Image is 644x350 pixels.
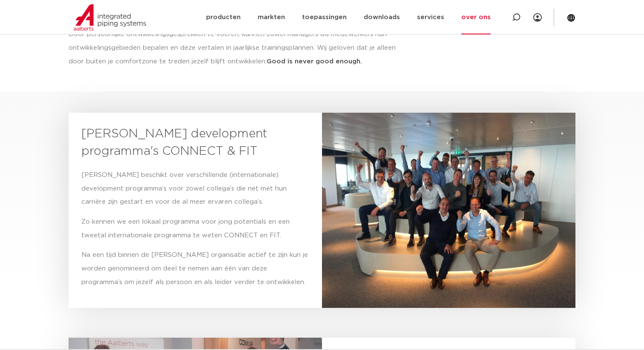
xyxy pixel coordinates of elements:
[81,168,309,209] p: [PERSON_NAME] beschikt over verschillende (internationale) development programma’s voor zowel col...
[267,58,362,65] strong: Good is never good enough.
[81,215,309,242] p: Zo kennen we een lokaal programma voor jong potentials en een tweetal internationale programma te...
[81,125,309,159] h3: [PERSON_NAME] development programma's CONNECT & FIT
[69,28,403,68] p: Door persoonlijke ontwikkelingsgesprekken te voeren, kunnen zowel managers als medewerkers hun on...
[81,248,309,289] p: Na een tijd binnen de [PERSON_NAME] organisatie actief te zijn kun je worden genomineerd om deel ...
